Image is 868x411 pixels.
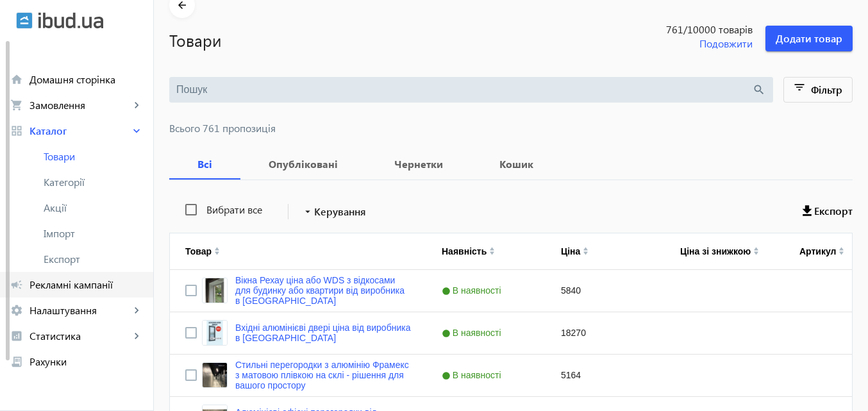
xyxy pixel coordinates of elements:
[214,251,220,255] img: arrow-down.svg
[29,73,143,86] span: Домашня сторінка
[16,12,33,29] img: ibud.svg
[442,370,505,380] span: В наявності
[235,275,411,306] a: Вікна Рехау ціна або WDS з відкосами для будинку або квартири від виробника в [GEOGRAPHIC_DATA]
[442,246,487,256] div: Наявність
[130,124,143,137] mat-icon: keyboard_arrow_right
[185,246,212,256] div: Товар
[44,150,143,163] span: Товари
[680,246,751,256] div: Ціна зі знижкою
[381,159,456,169] b: Чернетки
[204,205,262,215] label: Вибрати все
[44,227,143,240] span: Імпорт
[44,176,143,189] span: Категорії
[442,328,505,338] span: В наявності
[442,285,505,296] span: В наявності
[814,204,853,218] span: Експорт
[29,304,130,317] span: Налаштування
[169,29,600,51] h1: Товари
[235,360,411,390] a: Стильні перегородки з алюмінію Фрамекс з матовою плівкою на склі - рішення для вашого простору
[10,124,23,137] mat-icon: grid_view
[29,99,130,112] span: Замовлення
[776,31,842,46] span: Додати товар
[29,330,130,342] span: Статистика
[38,12,103,29] img: ibud_text.svg
[10,330,23,342] mat-icon: analytics
[214,247,220,251] img: arrow-up.svg
[10,304,23,317] mat-icon: settings
[803,200,853,223] button: Експорт
[296,200,371,223] button: Керування
[583,247,588,251] img: arrow-up.svg
[29,278,143,291] span: Рекламні кампанії
[130,99,143,112] mat-icon: keyboard_arrow_right
[10,278,23,291] mat-icon: campaign
[561,246,580,256] div: Ціна
[839,247,844,251] img: arrow-up.svg
[683,22,753,37] span: /10000 товарів
[29,355,143,368] span: Рахунки
[256,159,351,169] b: Опубліковані
[301,205,314,218] mat-icon: arrow_drop_down
[791,81,809,99] mat-icon: filter_list
[130,330,143,342] mat-icon: keyboard_arrow_right
[546,312,665,354] div: 18270
[765,26,853,51] button: Додати товар
[752,83,766,97] mat-icon: search
[487,159,546,169] b: Кошик
[235,323,411,343] a: Вхідні алюмінієві двері ціна від виробника в [GEOGRAPHIC_DATA]
[753,251,759,255] img: arrow-down.svg
[799,246,836,256] div: Артикул
[29,124,130,137] span: Каталог
[613,22,753,37] span: 761
[783,77,853,103] button: Фільтр
[811,83,842,96] span: Фільтр
[169,123,853,133] span: Всього 761 пропозиція
[44,201,143,214] span: Акції
[44,253,143,265] span: Експорт
[314,204,366,219] span: Керування
[489,251,495,255] img: arrow-down.svg
[10,99,23,112] mat-icon: shopping_cart
[839,251,844,255] img: arrow-down.svg
[489,247,495,251] img: arrow-up.svg
[753,247,759,251] img: arrow-up.svg
[130,304,143,317] mat-icon: keyboard_arrow_right
[10,355,23,368] mat-icon: receipt_long
[10,73,23,86] mat-icon: home
[176,83,752,97] input: Пошук
[546,270,665,312] div: 5840
[699,37,753,51] span: Подовжити
[185,159,225,169] b: Всі
[583,251,588,255] img: arrow-down.svg
[546,355,665,396] div: 5164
